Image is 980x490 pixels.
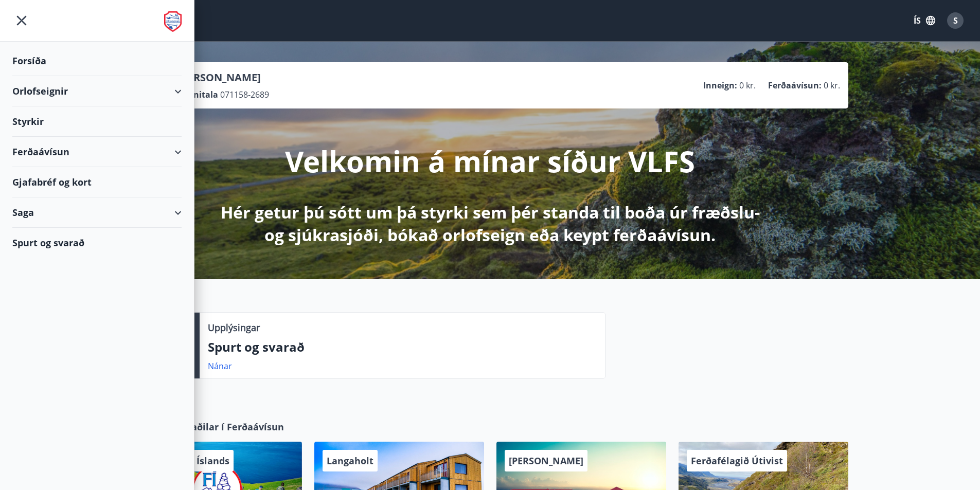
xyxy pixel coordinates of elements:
div: Ferðaávísun [12,137,182,167]
span: 0 kr. [824,80,840,91]
span: Langaholt [327,455,373,467]
p: Upplýsingar [208,321,260,334]
p: Inneign : [703,80,737,91]
p: Hér getur þú sótt um þá styrki sem þér standa til boða úr fræðslu- og sjúkrasjóði, bókað orlofsei... [219,201,762,246]
span: 071158-2689 [220,89,269,100]
p: Ferðaávísun : [768,80,822,91]
img: union_logo [164,11,182,32]
span: [PERSON_NAME] [509,455,583,467]
div: Saga [12,197,182,228]
span: 0 kr. [739,80,756,91]
div: Spurt og svarað [12,228,182,258]
p: Velkomin á mínar síður VLFS [285,141,695,180]
p: Kennitala [177,89,218,100]
p: [PERSON_NAME] [177,70,269,85]
div: Orlofseignir [12,76,182,106]
span: S [953,15,958,26]
div: Styrkir [12,106,182,137]
span: Samstarfsaðilar í Ferðaávísun [145,420,284,433]
button: menu [12,11,31,30]
div: Forsíða [12,46,182,76]
button: S [943,8,968,33]
div: Gjafabréf og kort [12,167,182,197]
p: Spurt og svarað [208,338,597,356]
a: Nánar [208,360,232,372]
span: Ferðafélagið Útivist [691,455,783,467]
button: ÍS [908,11,941,30]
